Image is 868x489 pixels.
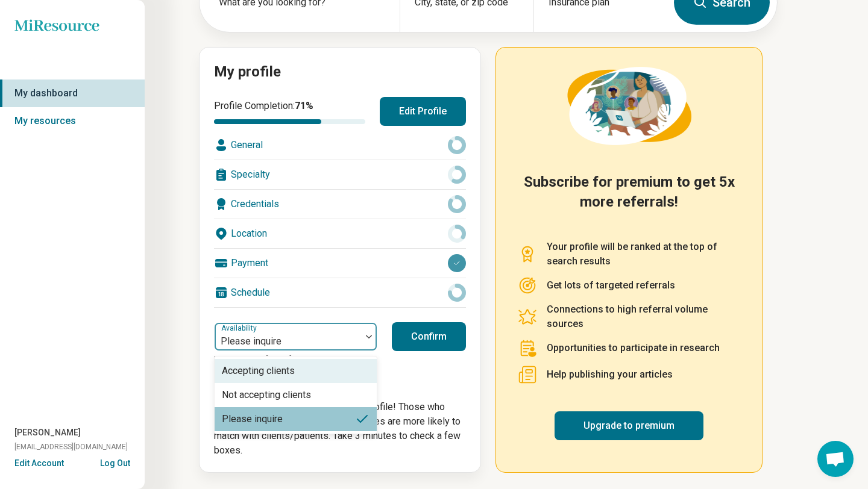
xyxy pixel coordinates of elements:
button: Log Out [100,457,130,467]
button: Confirm [392,322,466,351]
div: Please inquire [222,412,283,426]
span: [PERSON_NAME] [14,426,81,439]
div: Accepting clients [222,364,295,378]
div: Location [214,219,466,248]
button: Edit Profile [380,97,466,126]
div: General [214,131,466,160]
p: Help publishing your articles [547,367,673,382]
div: Payment [214,249,466,278]
div: Credentials [214,190,466,219]
span: [EMAIL_ADDRESS][DOMAIN_NAME] [14,441,128,452]
p: Connections to high referral volume sources [547,302,740,331]
p: Your profile will be ranked at the top of search results [547,240,740,269]
p: Last updated: [DATE] [214,354,377,366]
div: Not accepting clients [222,388,311,402]
div: Specialty [214,160,466,189]
a: Upgrade to premium [555,411,703,440]
label: Availability [221,324,259,332]
h2: My profile [214,62,466,83]
h2: Subscribe for premium to get 5x more referrals! [518,172,740,225]
button: Edit Account [14,457,64,470]
p: Get lots of targeted referrals [547,278,675,293]
div: Open chat [817,441,854,477]
div: Profile Completion: [214,99,365,124]
span: 71 % [295,100,313,111]
div: Schedule [214,278,466,307]
p: Opportunities to participate in research [547,341,720,355]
